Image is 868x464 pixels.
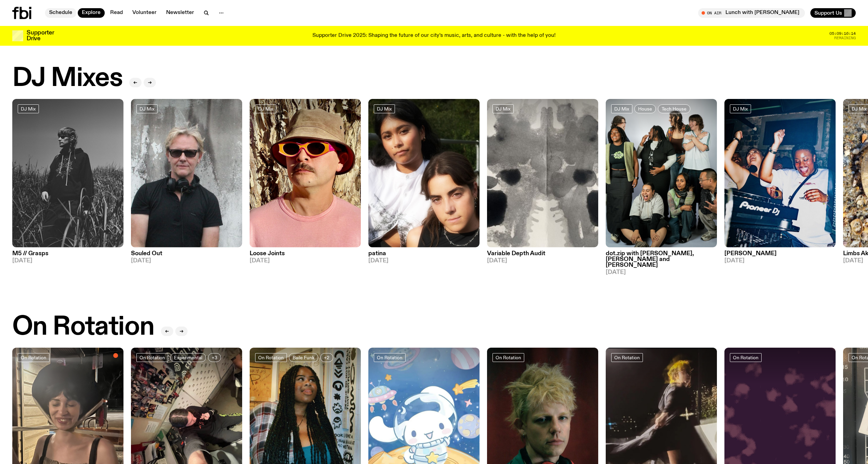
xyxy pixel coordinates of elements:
span: +3 [212,355,217,360]
span: On Rotation [496,355,521,360]
a: DJ Mix [611,104,632,113]
a: Experimental [170,353,206,362]
a: Baile Funk [289,353,318,362]
img: A black and white Rorschach [487,99,598,247]
a: patina[DATE] [368,247,480,264]
h3: [PERSON_NAME] [724,251,836,257]
a: Tech House [658,104,690,113]
button: +3 [208,353,221,362]
h3: Loose Joints [250,251,361,257]
h3: Supporter Drive [27,30,54,42]
a: On Rotation [255,353,287,362]
a: Newsletter [162,8,198,18]
h3: dot.zip with [PERSON_NAME], [PERSON_NAME] and [PERSON_NAME] [606,251,717,268]
h3: Variable Depth Audit [487,251,598,257]
a: Loose Joints[DATE] [250,247,361,264]
span: [DATE] [487,258,598,264]
span: DJ Mix [852,106,867,111]
span: DJ Mix [614,106,629,111]
a: On Rotation [136,353,168,362]
h3: patina [368,251,480,257]
a: On Rotation [492,353,524,362]
span: On Rotation [614,355,640,360]
a: Variable Depth Audit[DATE] [487,247,598,264]
p: Supporter Drive 2025: Shaping the future of our city’s music, arts, and culture - with the help o... [312,33,556,39]
span: Experimental [174,355,202,360]
span: [DATE] [368,258,480,264]
span: Tech House [662,106,687,111]
a: Volunteer [128,8,161,18]
a: On Rotation [730,353,762,362]
a: Souled Out[DATE] [131,247,242,264]
a: M5 // Grasps[DATE] [12,247,123,264]
span: DJ Mix [496,106,511,111]
span: On Rotation [21,355,46,360]
span: [DATE] [724,258,836,264]
h3: M5 // Grasps [12,251,123,257]
h2: DJ Mixes [12,66,122,91]
a: On Rotation [374,353,406,362]
span: On Rotation [733,355,759,360]
span: [DATE] [606,270,717,275]
a: DJ Mix [374,104,395,113]
button: On AirLunch with [PERSON_NAME] [698,8,805,18]
a: Explore [78,8,105,18]
a: House [634,104,656,113]
a: DJ Mix [492,104,514,113]
a: DJ Mix [255,104,276,113]
span: On Rotation [377,355,402,360]
span: Baile Funk [293,355,314,360]
span: House [638,106,652,111]
a: Schedule [45,8,76,18]
span: 05:09:16:14 [829,32,856,35]
a: DJ Mix [136,104,158,113]
img: Stephen looks directly at the camera, wearing a black tee, black sunglasses and headphones around... [131,99,242,247]
span: DJ Mix [21,106,36,111]
button: +2 [320,353,333,362]
a: On Rotation [18,353,49,362]
span: DJ Mix [377,106,392,111]
span: [DATE] [12,258,123,264]
span: DJ Mix [258,106,273,111]
h2: On Rotation [12,314,154,340]
img: Tyson stands in front of a paperbark tree wearing orange sunglasses, a suede bucket hat and a pin... [250,99,361,247]
span: [DATE] [131,258,242,264]
button: Support Us [810,8,856,18]
span: On Rotation [139,355,165,360]
span: DJ Mix [733,106,748,111]
span: Support Us [814,10,842,16]
span: +2 [324,355,329,360]
span: [DATE] [250,258,361,264]
a: DJ Mix [730,104,751,113]
h3: Souled Out [131,251,242,257]
a: Read [106,8,127,18]
span: DJ Mix [139,106,155,111]
span: Remaining [834,36,856,40]
a: On Rotation [611,353,643,362]
a: [PERSON_NAME][DATE] [724,247,836,264]
a: DJ Mix [18,104,39,113]
a: dot.zip with [PERSON_NAME], [PERSON_NAME] and [PERSON_NAME][DATE] [606,247,717,275]
span: On Rotation [258,355,284,360]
